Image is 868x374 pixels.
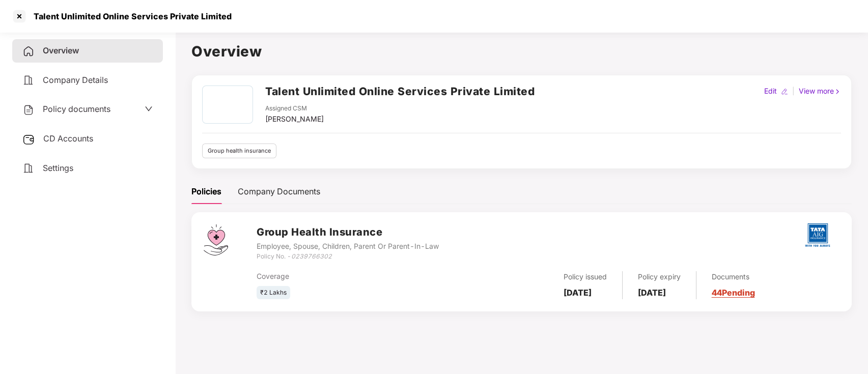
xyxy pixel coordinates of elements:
[22,74,35,87] img: svg+xml;base64,PHN2ZyB4bWxucz0iaHR0cDovL3d3dy53My5vcmcvMjAwMC9zdmciIHdpZHRoPSIyNCIgaGVpZ2h0PSIyNC...
[43,104,110,114] span: Policy documents
[834,88,841,95] img: rightIcon
[564,287,592,298] b: [DATE]
[800,217,835,253] img: tatag.png
[265,83,535,100] h2: Talent Unlimited Online Services Private Limited
[790,85,797,97] div: |
[265,113,324,125] div: [PERSON_NAME]
[27,11,232,21] div: Talent Unlimited Online Services Private Limited
[238,185,320,198] div: Company Documents
[202,143,276,158] div: Group health insurance
[204,224,228,255] img: svg+xml;base64,PHN2ZyB4bWxucz0iaHR0cDovL3d3dy53My5vcmcvMjAwMC9zdmciIHdpZHRoPSI0Ny43MTQiIGhlaWdodD...
[191,185,221,198] div: Policies
[712,287,755,298] a: 44 Pending
[43,45,79,55] span: Overview
[257,286,290,300] div: ₹2 Lakhs
[564,271,607,282] div: Policy issued
[762,85,779,97] div: Edit
[22,162,35,175] img: svg+xml;base64,PHN2ZyB4bWxucz0iaHR0cDovL3d3dy53My5vcmcvMjAwMC9zdmciIHdpZHRoPSIyNCIgaGVpZ2h0PSIyNC...
[291,252,332,260] i: 0239766302
[797,85,843,97] div: View more
[257,252,439,262] div: Policy No. -
[145,105,153,113] span: down
[22,133,35,146] img: svg+xml;base64,PHN2ZyB3aWR0aD0iMjUiIGhlaWdodD0iMjQiIHZpZXdCb3g9IjAgMCAyNSAyNCIgZmlsbD0ibm9uZSIgeG...
[265,104,324,113] div: Assigned CSM
[22,104,35,116] img: svg+xml;base64,PHN2ZyB4bWxucz0iaHR0cDovL3d3dy53My5vcmcvMjAwMC9zdmciIHdpZHRoPSIyNCIgaGVpZ2h0PSIyNC...
[43,75,108,85] span: Company Details
[257,224,439,240] h3: Group Health Insurance
[191,40,852,63] h1: Overview
[781,88,788,95] img: editIcon
[712,271,755,282] div: Documents
[638,287,666,298] b: [DATE]
[43,163,73,173] span: Settings
[257,241,439,252] div: Employee, Spouse, Children, Parent Or Parent-In-Law
[22,45,35,57] img: svg+xml;base64,PHN2ZyB4bWxucz0iaHR0cDovL3d3dy53My5vcmcvMjAwMC9zdmciIHdpZHRoPSIyNCIgaGVpZ2h0PSIyNC...
[638,271,681,282] div: Policy expiry
[257,271,451,282] div: Coverage
[43,133,93,143] span: CD Accounts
